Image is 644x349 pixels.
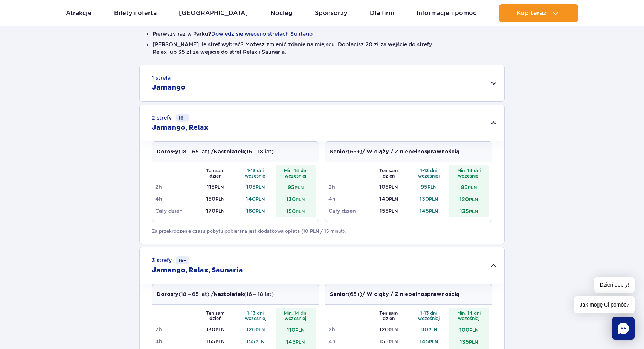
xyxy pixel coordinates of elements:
th: 1-13 dni wcześniej [235,308,276,323]
small: PLN [215,208,224,214]
th: Ten sam dzień [369,165,409,181]
strong: Senior [330,149,348,155]
p: (65+) [330,148,459,156]
small: PLN [256,327,265,332]
th: 1-13 dni wcześniej [235,165,276,181]
div: Chat [612,317,635,340]
td: 140 [369,193,409,205]
span: Dzień dobry! [594,277,635,293]
small: PLN [296,339,305,345]
td: 110 [276,323,316,335]
th: Min. 14 dni wcześniej [449,165,489,181]
th: Min. 14 dni wcześniej [276,308,316,323]
strong: Senior [330,292,348,297]
th: Min. 14 dni wcześniej [276,165,316,181]
td: 2h [328,181,369,193]
a: [GEOGRAPHIC_DATA] [179,4,248,22]
small: PLN [469,327,478,333]
td: 2h [155,181,195,193]
small: PLN [469,339,478,345]
th: Ten sam dzień [195,308,236,323]
small: PLN [256,184,265,190]
td: 4h [328,335,369,347]
p: (18 – 65 lat) / (16 – 18 lat) [157,148,274,156]
h2: Jamango, Relax, Saunaria [152,266,243,275]
button: Dowiedz się więcej o strefach Suntago [211,31,313,37]
small: 1 strefa [152,74,171,82]
td: 130 [195,323,236,335]
strong: / W ciąży / Z niepełnosprawnością [362,149,459,155]
a: Informacje i pomoc [417,4,476,22]
small: PLN [389,196,398,202]
small: PLN [296,209,305,214]
td: 110 [409,323,449,335]
th: 1-13 dni wcześniej [409,165,449,181]
td: 105 [369,181,409,193]
a: Bilety i oferta [114,4,157,22]
th: 1-13 dni wcześniej [409,308,449,323]
td: 135 [449,335,489,347]
span: Jak mogę Ci pomóc? [574,296,635,313]
th: Ten sam dzień [195,165,236,181]
td: Cały dzień [328,205,369,217]
td: 170 [195,205,236,217]
small: 3 strefy [152,256,189,264]
li: [PERSON_NAME] ile stref wybrać? Możesz zmienić zdanie na miejscu. Dopłacisz 20 zł za wejście do s... [153,41,491,56]
strong: Dorosły [157,149,179,155]
small: PLN [255,339,264,344]
td: 120 [369,323,409,335]
td: 140 [235,193,276,205]
p: Za przekroczenie czasu pobytu pobierana jest dodatkowa opłata (10 PLN / 15 minut). [152,228,492,235]
small: PLN [429,208,438,214]
td: 4h [328,193,369,205]
strong: Nastolatek [214,149,244,155]
small: PLN [256,208,265,214]
small: 16+ [176,256,189,264]
td: 120 [449,193,489,205]
td: 130 [276,193,316,205]
td: 100 [449,323,489,335]
small: PLN [389,208,398,214]
th: Min. 14 dni wcześniej [449,308,489,323]
small: PLN [469,197,478,202]
p: (65+) [330,290,459,298]
td: 95 [276,181,316,193]
td: 4h [155,335,195,347]
td: 4h [155,193,195,205]
strong: Nastolatek [214,292,244,297]
small: PLN [389,184,398,190]
td: 155 [369,205,409,217]
small: PLN [296,197,305,202]
td: 95 [409,181,449,193]
small: PLN [468,185,477,190]
a: Sponsorzy [315,4,347,22]
small: PLN [215,184,224,190]
p: (18 – 65 lat) / (16 – 18 lat) [157,290,274,298]
td: 165 [195,335,236,347]
small: PLN [295,327,304,333]
td: 2h [328,323,369,335]
th: Ten sam dzień [369,308,409,323]
td: 2h [155,323,195,335]
small: PLN [469,209,478,214]
small: PLN [256,196,265,202]
small: 16+ [176,114,189,122]
td: 145 [276,335,316,347]
td: 145 [409,205,449,217]
small: PLN [215,196,224,202]
strong: Dorosły [157,292,179,297]
small: PLN [215,327,224,332]
small: PLN [427,184,436,190]
strong: / W ciąży / Z niepełnosprawnością [362,292,459,297]
small: PLN [429,339,438,344]
small: 2 strefy [152,114,189,122]
td: 150 [195,193,236,205]
a: Dla firm [370,4,394,22]
small: PLN [389,327,398,332]
td: 145 [409,335,449,347]
td: 135 [449,205,489,217]
td: 155 [235,335,276,347]
a: Atrakcje [66,4,92,22]
small: PLN [295,185,304,190]
h2: Jamango [152,83,185,92]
